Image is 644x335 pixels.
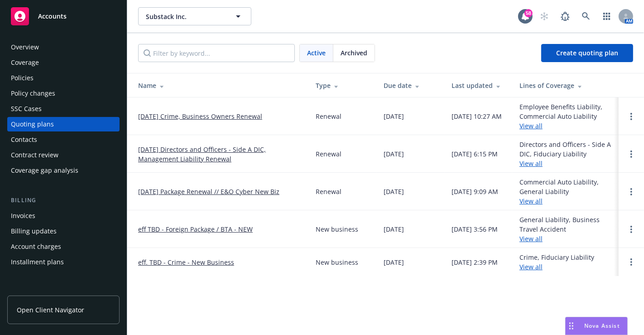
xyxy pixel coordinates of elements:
[11,40,39,54] div: Overview
[519,102,611,131] div: Employee Benefits Liability, Commercial Auto Liability
[146,12,224,21] span: Substack Inc.
[535,7,553,25] a: Start snowing
[7,163,120,178] a: Coverage gap analysis
[11,55,39,70] div: Coverage
[138,145,301,164] a: [DATE] Directors and Officers - Side A DIC, Management Liability Renewal
[584,322,620,330] span: Nova Assist
[452,257,498,267] div: [DATE] 2:39 PM
[626,224,637,235] a: Open options
[452,149,498,159] div: [DATE] 6:15 PM
[519,262,543,271] a: View all
[138,187,279,196] a: [DATE] Package Renewal // E&O Cyber New Biz
[38,13,67,20] span: Accounts
[565,317,628,335] button: Nova Assist
[316,257,358,267] div: New business
[566,317,577,335] div: Drag to move
[11,117,54,131] div: Quoting plans
[11,163,78,178] div: Coverage gap analysis
[626,111,637,122] a: Open options
[11,209,35,223] div: Invoices
[138,257,234,267] a: eff. TBD - Crime - New Business
[384,257,404,267] div: [DATE]
[577,7,595,25] a: Search
[519,197,543,205] a: View all
[384,112,404,121] div: [DATE]
[452,81,505,90] div: Last updated
[17,305,84,315] span: Open Client Navigator
[519,252,594,272] div: Crime, Fiduciary Liability
[7,86,120,101] a: Policy changes
[7,148,120,162] a: Contract review
[11,224,57,238] div: Billing updates
[519,177,611,206] div: Commercial Auto Liability, General Liability
[11,86,55,101] div: Policy changes
[7,287,120,296] div: Tools
[11,239,61,254] div: Account charges
[452,187,498,196] div: [DATE] 9:09 AM
[7,71,120,85] a: Policies
[519,234,543,243] a: View all
[384,224,404,234] div: [DATE]
[452,112,502,121] div: [DATE] 10:27 AM
[7,239,120,254] a: Account charges
[138,224,253,234] a: eff TBD - Foreign Package / BTA - NEW
[7,209,120,223] a: Invoices
[138,7,251,25] button: Substack Inc.
[11,71,34,85] div: Policies
[452,224,498,234] div: [DATE] 3:56 PM
[519,159,543,168] a: View all
[7,102,120,116] a: SSC Cases
[341,48,367,58] span: Archived
[556,49,618,57] span: Create quoting plan
[519,215,611,243] div: General Liability, Business Travel Accident
[384,81,437,90] div: Due date
[7,55,120,70] a: Coverage
[138,81,301,90] div: Name
[519,140,611,168] div: Directors and Officers - Side A DIC, Fiduciary Liability
[384,187,404,196] div: [DATE]
[384,149,404,159] div: [DATE]
[519,121,543,130] a: View all
[524,9,533,17] div: 58
[316,112,341,121] div: Renewal
[7,224,120,238] a: Billing updates
[316,81,369,90] div: Type
[598,7,616,25] a: Switch app
[7,117,120,131] a: Quoting plans
[316,187,341,196] div: Renewal
[626,257,637,267] a: Open options
[316,224,358,234] div: New business
[7,4,120,29] a: Accounts
[11,132,37,147] div: Contacts
[541,44,633,62] a: Create quoting plan
[7,255,120,269] a: Installment plans
[7,196,120,205] div: Billing
[138,112,262,121] a: [DATE] Crime, Business Owners Renewal
[626,186,637,197] a: Open options
[7,132,120,147] a: Contacts
[626,149,637,160] a: Open options
[519,81,611,90] div: Lines of Coverage
[7,40,120,54] a: Overview
[11,148,58,162] div: Contract review
[138,44,295,62] input: Filter by keyword...
[307,48,326,58] span: Active
[556,7,574,25] a: Report a Bug
[316,149,341,159] div: Renewal
[11,255,64,269] div: Installment plans
[11,102,42,116] div: SSC Cases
